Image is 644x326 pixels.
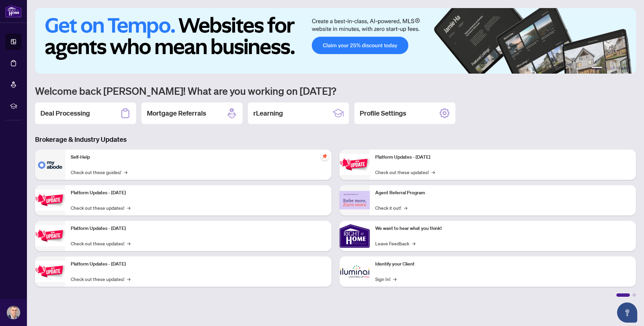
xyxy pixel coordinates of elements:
a: Check out these guides!→ [71,168,127,176]
img: Self-Help [35,150,65,180]
span: → [127,240,130,247]
span: → [127,204,130,211]
img: logo [5,5,22,17]
h2: Mortgage Referrals [147,109,206,118]
img: Agent Referral Program [340,191,370,209]
a: Check out these updates!→ [375,168,435,176]
h2: Profile Settings [360,109,406,118]
p: We want to hear what you think! [375,225,631,232]
span: → [127,275,130,283]
span: → [124,168,127,176]
a: Check out these updates!→ [71,204,130,211]
p: Platform Updates - [DATE] [71,189,326,197]
button: 1 [591,67,602,70]
button: 6 [626,67,629,70]
img: Platform Updates - June 23, 2025 [340,154,370,175]
h2: rLearning [253,109,283,118]
p: Agent Referral Program [375,189,631,197]
p: Platform Updates - [DATE] [375,154,631,161]
img: We want to hear what you think! [340,221,370,251]
button: 2 [605,67,608,70]
span: → [431,168,435,176]
button: 4 [616,67,618,70]
a: Check it out!→ [375,204,407,211]
h2: Deal Processing [40,109,90,118]
span: → [393,275,396,283]
button: 3 [610,67,613,70]
img: Platform Updates - September 16, 2025 [35,190,65,211]
span: pushpin [321,152,329,160]
h3: Brokerage & Industry Updates [35,135,636,144]
button: 5 [621,67,624,70]
a: Check out these updates!→ [71,275,130,283]
p: Self-Help [71,154,326,161]
span: → [404,204,407,211]
img: Profile Icon [7,306,20,319]
p: Platform Updates - [DATE] [71,225,326,232]
a: Leave Feedback→ [375,240,415,247]
img: Identify your Client [340,256,370,287]
p: Platform Updates - [DATE] [71,260,326,268]
button: Open asap [617,302,637,323]
img: Slide 0 [35,8,636,74]
img: Platform Updates - July 21, 2025 [35,225,65,246]
img: Platform Updates - July 8, 2025 [35,261,65,282]
span: → [412,240,415,247]
a: Sign In!→ [375,275,396,283]
h1: Welcome back [PERSON_NAME]! What are you working on [DATE]? [35,84,636,97]
a: Check out these updates!→ [71,240,130,247]
p: Identify your Client [375,260,631,268]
